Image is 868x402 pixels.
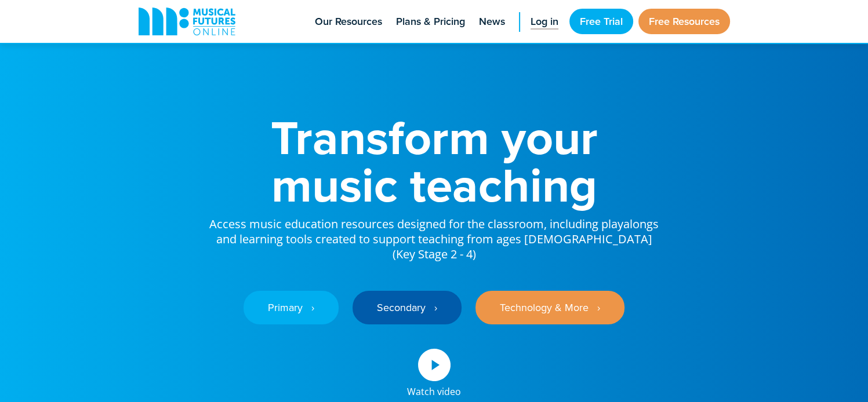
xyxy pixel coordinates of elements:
a: Free Trial [569,9,633,34]
span: Log in [531,14,558,30]
a: Technology & More ‎‏‏‎ ‎ › [475,291,624,324]
a: Secondary ‎‏‏‎ ‎ › [353,291,462,324]
p: Access music education resources designed for the classroom, including playalongs and learning to... [208,209,660,262]
span: Plans & Pricing [396,14,465,30]
h1: Transform your music teaching [208,114,660,209]
a: Free Resources [638,9,730,34]
span: News [479,14,505,30]
a: Primary ‎‏‏‎ ‎ › [244,291,339,324]
div: Watch video [407,381,461,396]
span: Our Resources [315,14,382,30]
